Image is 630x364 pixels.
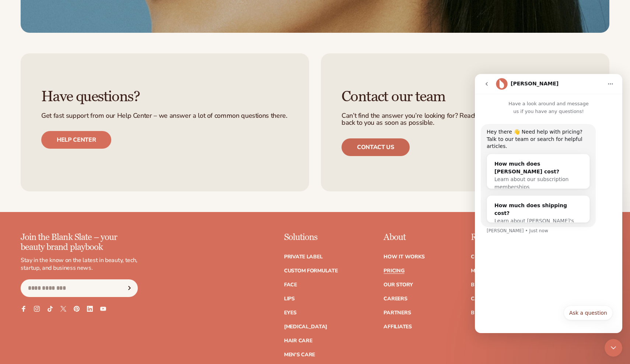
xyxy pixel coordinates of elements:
a: Contact us [342,138,410,156]
p: Stay in the know on the latest in beauty, tech, startup, and business news. [21,257,138,272]
a: Custom formulate [284,268,338,273]
a: Lips [284,296,295,301]
a: Connect your store [471,254,529,259]
a: Case Studies [471,296,507,301]
a: Our Story [384,282,413,287]
a: Affiliates [384,324,412,329]
p: Resources [471,233,529,242]
a: Men's Care [284,352,315,357]
p: Join the Blank Slate – your beauty brand playbook [21,233,138,252]
a: Pricing [384,268,404,273]
h3: Have questions? [41,89,288,105]
a: Blanka Academy [471,282,520,287]
iframe: Intercom live chat [475,74,622,333]
iframe: Intercom live chat [605,339,622,357]
a: Eyes [284,310,297,315]
a: How It Works [384,254,425,259]
a: Marketing services [471,268,527,273]
a: Private label [284,254,322,259]
a: [MEDICAL_DATA] [284,324,327,329]
h3: Contact our team [342,89,589,105]
p: About [384,233,425,242]
a: Face [284,282,297,287]
p: Get fast support from our Help Center – we answer a lot of common questions there. [41,112,288,120]
a: Hair Care [284,338,312,343]
p: Can’t find the answer you’re looking for? Reach out to our team directly and we’ll get back to yo... [342,112,589,127]
a: Beyond the brand [471,310,524,315]
a: Help center [41,131,111,149]
p: Solutions [284,233,338,242]
a: Partners [384,310,411,315]
a: Careers [384,296,407,301]
button: Subscribe [121,279,137,297]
